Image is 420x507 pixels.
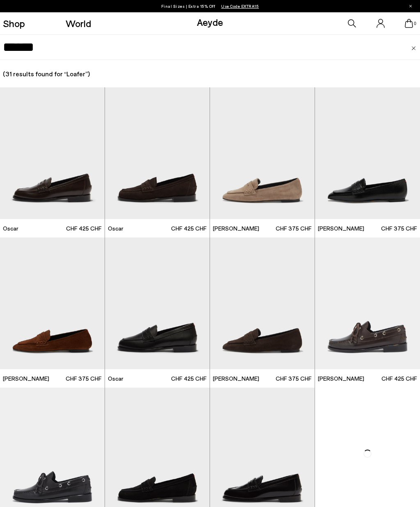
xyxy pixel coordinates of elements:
[381,375,417,383] span: CHF 425 CHF
[210,238,315,369] img: Alfie Suede Loafers
[3,18,25,28] a: Shop
[315,238,420,369] img: Harris Leather Moccasin Flats
[108,375,123,383] span: Oscar
[210,219,315,238] a: [PERSON_NAME] CHF 375 CHF
[66,18,91,28] a: World
[210,369,315,388] a: [PERSON_NAME] CHF 375 CHF
[318,375,364,383] span: [PERSON_NAME]
[197,16,223,28] a: Aeyde
[276,224,312,233] span: CHF 375 CHF
[411,35,417,60] button: Clear search term
[105,219,210,238] a: Oscar CHF 425 CHF
[3,375,49,383] span: [PERSON_NAME]
[213,224,259,233] span: [PERSON_NAME]
[381,224,417,233] span: CHF 375 CHF
[171,224,207,233] span: CHF 425 CHF
[66,375,102,383] span: CHF 375 CHF
[318,224,364,233] span: [PERSON_NAME]
[3,224,18,233] span: Oscar
[108,224,123,233] span: Oscar
[221,4,259,9] span: Navigate to /collections/ss25-final-sizes
[105,369,210,388] a: Oscar CHF 425 CHF
[210,87,315,219] img: Alfie Suede Loafers
[105,238,210,369] img: Oscar Leather Loafers
[413,21,417,26] span: 0
[171,375,207,383] span: CHF 425 CHF
[66,224,102,233] span: CHF 425 CHF
[161,2,259,10] p: Final Sizes | Extra 15% Off
[405,19,413,28] a: 0
[315,219,420,238] a: [PERSON_NAME] CHF 375 CHF
[276,375,312,383] span: CHF 375 CHF
[105,87,210,219] img: Oscar Suede Loafers
[213,375,259,383] span: [PERSON_NAME]
[315,87,420,219] img: Alfie Leather Loafers
[315,369,420,388] a: [PERSON_NAME] CHF 425 CHF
